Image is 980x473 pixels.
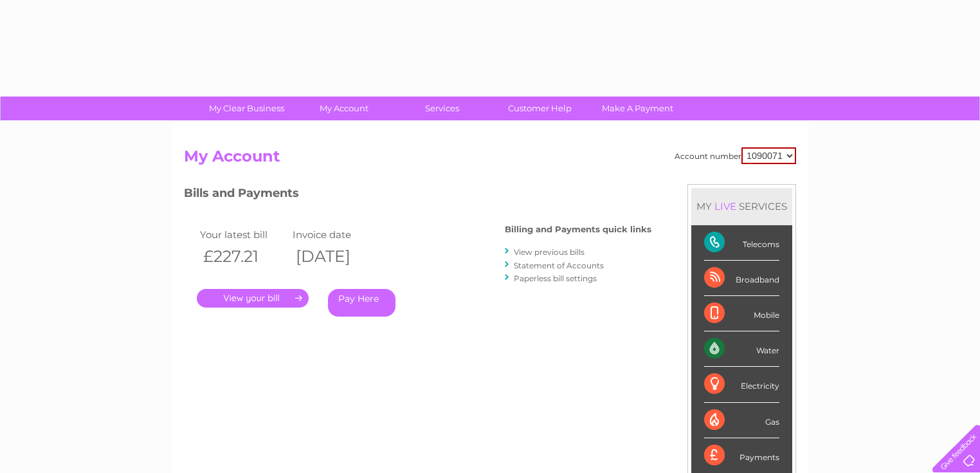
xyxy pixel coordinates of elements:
[691,188,792,225] div: MY SERVICES
[712,200,739,212] div: LIVE
[675,147,796,164] div: Account number
[704,261,779,296] div: Broadband
[291,97,397,120] a: My Account
[704,403,779,438] div: Gas
[514,261,604,270] a: Statement of Accounts
[704,438,779,473] div: Payments
[194,97,300,120] a: My Clear Business
[505,225,651,234] h4: Billing and Payments quick links
[289,243,382,270] th: [DATE]
[585,97,691,120] a: Make A Payment
[328,289,395,317] a: Pay Here
[487,97,593,120] a: Customer Help
[197,226,289,243] td: Your latest bill
[514,247,585,257] a: View previous bills
[704,296,779,331] div: Mobile
[514,274,597,283] a: Paperless bill settings
[184,147,796,172] h2: My Account
[704,331,779,367] div: Water
[704,225,779,261] div: Telecoms
[184,184,651,207] h3: Bills and Payments
[289,226,382,243] td: Invoice date
[389,97,495,120] a: Services
[197,243,289,270] th: £227.21
[704,367,779,402] div: Electricity
[197,289,309,308] a: .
